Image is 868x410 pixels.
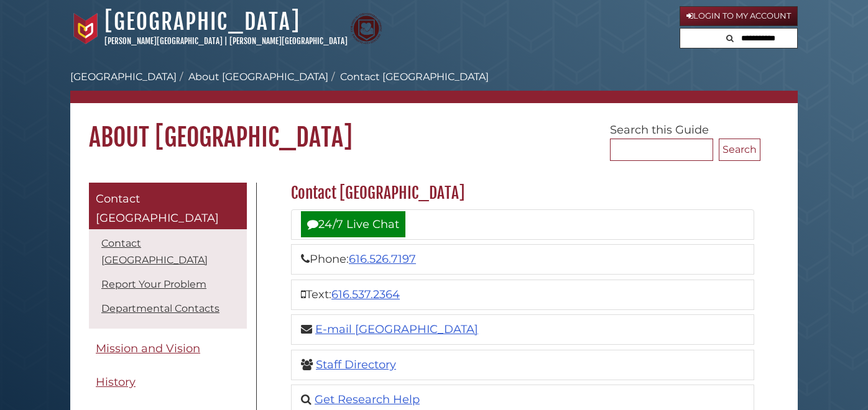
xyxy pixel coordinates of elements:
a: Login to My Account [680,6,798,26]
a: 616.537.2364 [331,288,400,301]
a: Contact [GEOGRAPHIC_DATA] [101,237,208,266]
a: [PERSON_NAME][GEOGRAPHIC_DATA] [229,36,348,46]
span: Mission and Vision [96,342,200,355]
h1: About [GEOGRAPHIC_DATA] [70,103,798,153]
a: E-mail [GEOGRAPHIC_DATA] [315,322,478,336]
i: Search [726,34,734,42]
a: Contact [GEOGRAPHIC_DATA] [89,183,247,229]
a: Departmental Contacts [101,303,219,314]
img: Calvin Theological Seminary [351,13,382,44]
a: History [89,368,247,396]
span: Contact [GEOGRAPHIC_DATA] [96,192,219,225]
li: Contact [GEOGRAPHIC_DATA] [328,70,489,84]
a: Report Your Problem [101,278,206,290]
span: History [96,375,136,389]
img: Calvin University [70,13,101,44]
a: About [GEOGRAPHIC_DATA] [188,71,328,83]
a: [GEOGRAPHIC_DATA] [104,8,300,35]
button: Search [723,29,737,45]
a: 24/7 Live Chat [301,211,405,237]
a: Mission and Vision [89,335,247,363]
a: 616.526.7197 [349,252,416,266]
h2: Contact [GEOGRAPHIC_DATA] [285,183,760,203]
li: Text: [291,280,754,310]
li: Phone: [291,244,754,275]
a: [GEOGRAPHIC_DATA] [70,71,177,83]
a: Staff Directory [316,358,396,371]
a: [PERSON_NAME][GEOGRAPHIC_DATA] [104,36,223,46]
nav: breadcrumb [70,70,798,103]
button: Search [719,139,760,161]
a: Get Research Help [315,393,420,406]
span: | [224,36,228,46]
